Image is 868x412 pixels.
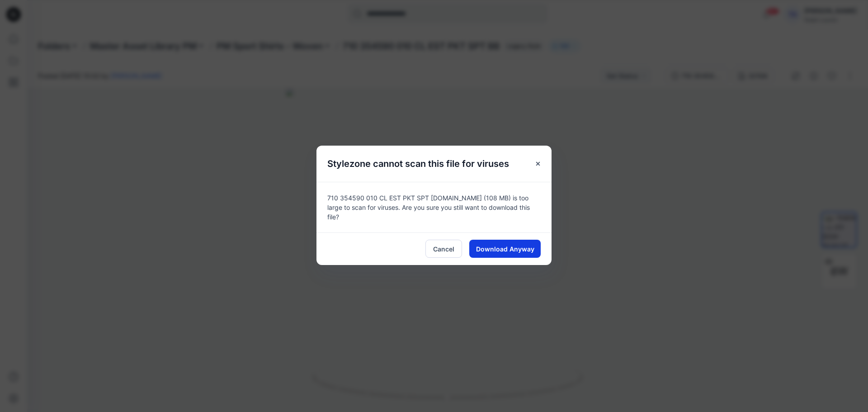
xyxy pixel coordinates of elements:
div: 710 354590 010 CL EST PKT SPT [DOMAIN_NAME] (108 MB) is too large to scan for viruses. Are you su... [316,182,552,232]
span: Download Anyway [476,244,534,254]
button: Close [530,156,546,172]
button: Cancel [425,240,462,258]
h5: Stylezone cannot scan this file for viruses [316,146,520,182]
button: Download Anyway [469,240,541,258]
span: Cancel [433,244,454,254]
